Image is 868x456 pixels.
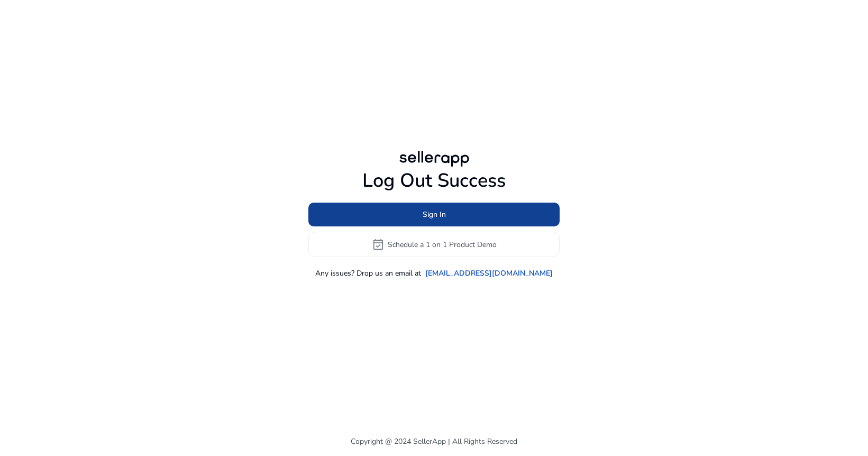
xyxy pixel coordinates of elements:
[308,232,560,257] button: event_availableSchedule a 1 on 1 Product Demo
[423,209,446,220] span: Sign In
[372,238,385,251] span: event_available
[425,268,553,279] a: [EMAIL_ADDRESS][DOMAIN_NAME]
[308,169,560,192] h1: Log Out Success
[315,268,421,279] p: Any issues? Drop us an email at
[308,203,560,226] button: Sign In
